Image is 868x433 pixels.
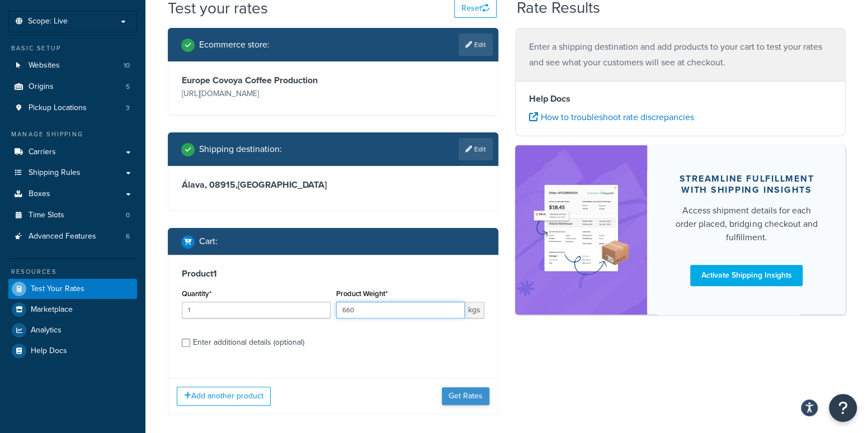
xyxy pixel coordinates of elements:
h3: Álava, 08915 , [GEOGRAPHIC_DATA] [182,179,484,191]
span: Carriers [29,147,56,157]
span: Time Slots [29,211,64,220]
span: 6 [126,232,130,241]
button: Add another product [177,387,271,406]
a: Advanced Features6 [8,226,137,247]
span: Origins [29,82,54,92]
span: 5 [126,82,130,92]
label: Product Weight* [336,289,388,298]
li: Websites [8,55,137,76]
p: Enter a shipping destination and add products to your cart to test your rates and see what your c... [529,39,832,70]
a: Shipping Rules [8,163,137,183]
input: Enter additional details (optional) [182,339,190,347]
li: Time Slots [8,205,137,226]
h3: Product 1 [182,268,484,279]
h2: Ecommerce store : [199,40,270,50]
span: 3 [126,103,130,113]
li: Pickup Locations [8,98,137,118]
img: feature-image-si-e24932ea9b9fcd0ff835db86be1ff8d589347e8876e1638d903ea230a36726be.png [532,162,630,297]
input: 0.00 [336,302,465,318]
a: Boxes [8,184,137,204]
span: Help Docs [31,346,67,356]
a: Test Your Rates [8,279,137,299]
input: 0.0 [182,302,331,318]
li: Advanced Features [8,226,137,247]
a: Carriers [8,142,137,163]
h2: Cart : [199,236,218,246]
a: Websites10 [8,55,137,76]
h4: Help Docs [529,92,832,106]
a: Activate Shipping Insights [690,265,803,286]
span: 0 [126,211,130,220]
label: Quantity* [182,289,211,298]
a: Time Slots0 [8,205,137,226]
a: Help Docs [8,341,137,361]
li: Origins [8,77,137,97]
div: Basic Setup [8,44,137,53]
span: Scope: Live [28,17,68,26]
a: Analytics [8,320,137,340]
a: Edit [459,138,493,160]
h2: Shipping destination : [199,144,282,154]
a: Marketplace [8,299,137,320]
a: Pickup Locations3 [8,98,137,118]
p: [URL][DOMAIN_NAME] [182,86,331,102]
a: Edit [459,34,493,56]
div: Enter additional details (optional) [193,335,304,350]
h3: Europe Covoya Coffee Production [182,75,331,86]
button: Get Rates [442,387,489,405]
span: Websites [29,61,60,70]
span: Test Your Rates [31,284,84,294]
span: 10 [124,61,130,70]
span: Boxes [29,189,50,199]
div: Resources [8,267,137,277]
div: Streamline Fulfillment with Shipping Insights [674,173,819,196]
span: Advanced Features [29,232,96,241]
span: kgs [465,302,484,318]
a: Origins5 [8,77,137,97]
span: Marketplace [31,305,73,315]
span: Pickup Locations [29,103,87,113]
button: Open Resource Center [829,394,857,422]
span: Shipping Rules [29,168,81,178]
span: Analytics [31,326,62,335]
div: Manage Shipping [8,130,137,139]
a: How to troubleshoot rate discrepancies [529,111,694,123]
div: Access shipment details for each order placed, bridging checkout and fulfillment. [674,204,819,244]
